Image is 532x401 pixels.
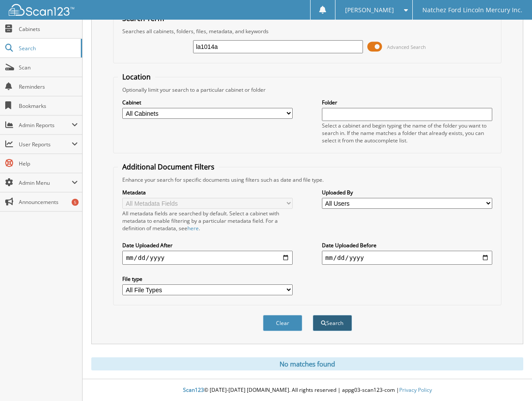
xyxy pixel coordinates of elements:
[399,386,432,394] a: Privacy Policy
[118,86,496,93] div: Optionally limit your search to a particular cabinet or folder
[19,83,78,90] span: Reminders
[322,251,492,265] input: end
[345,7,394,13] span: [PERSON_NAME]
[19,141,72,148] span: User Reports
[9,4,74,16] img: scan123-logo-white.svg
[387,44,426,50] span: Advanced Search
[263,315,302,331] button: Clear
[322,99,492,106] label: Folder
[19,64,78,71] span: Scan
[19,160,78,167] span: Help
[313,315,352,331] button: Search
[122,210,293,232] div: All metadata fields are searched by default. Select a cabinet with metadata to enable filtering b...
[122,99,293,106] label: Cabinet
[322,189,492,196] label: Uploaded By
[422,7,522,13] span: Natchez Ford Lincoln Mercury Inc.
[118,72,155,82] legend: Location
[19,121,72,129] span: Admin Reports
[19,45,76,52] span: Search
[91,357,523,370] div: No matches found
[118,176,496,183] div: Enhance your search for specific documents using filters such as date and file type.
[322,242,492,249] label: Date Uploaded Before
[19,102,78,110] span: Bookmarks
[187,225,199,232] a: here
[19,179,72,187] span: Admin Menu
[122,275,293,283] label: File type
[118,162,219,172] legend: Additional Document Filters
[488,359,532,401] iframe: Chat Widget
[83,380,532,401] div: © [DATE]-[DATE] [DOMAIN_NAME]. All rights reserved | appg03-scan123-com |
[122,251,293,265] input: start
[72,199,79,206] div: 5
[322,122,492,144] div: Select a cabinet and begin typing the name of the folder you want to search in. If the name match...
[19,25,78,33] span: Cabinets
[122,242,293,249] label: Date Uploaded After
[118,28,496,35] div: Searches all cabinets, folders, files, metadata, and keywords
[122,189,293,196] label: Metadata
[183,386,204,394] span: Scan123
[19,198,78,206] span: Announcements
